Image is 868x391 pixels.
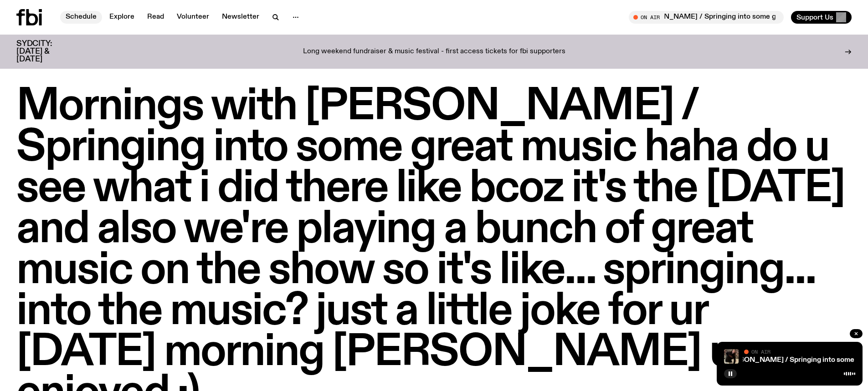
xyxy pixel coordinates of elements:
a: Newsletter [216,11,265,24]
a: Volunteer [171,11,215,24]
a: Explore [104,11,140,24]
h3: SYDCITY: [DATE] & [DATE] [16,40,75,63]
span: On Air [751,349,770,355]
img: Jim standing in the fbi studio, hunched over with one hand on their knee and the other on their b... [724,349,739,364]
a: Schedule [60,11,102,24]
span: Support Us [796,13,833,21]
p: Long weekend fundraiser & music festival - first access tickets for fbi supporters [303,48,565,56]
button: Support Us [791,11,852,24]
button: On AirMornings with [PERSON_NAME] / Springing into some great music haha do u see what i did ther... [629,11,784,24]
a: Read [142,11,169,24]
